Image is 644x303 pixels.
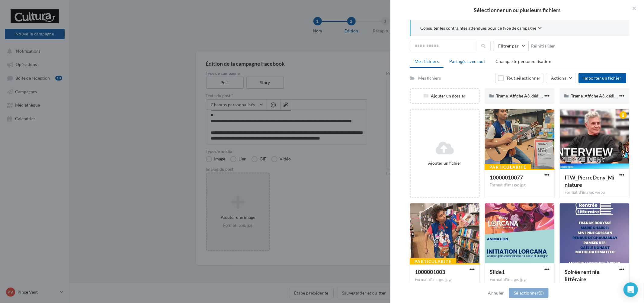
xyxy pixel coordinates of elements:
[529,42,558,50] button: Réinitialiser
[415,59,439,64] span: Mes fichiers
[400,7,634,13] h2: Sélectionner un ou plusieurs fichiers
[539,290,544,295] span: (0)
[449,59,485,64] span: Partagés avec moi
[415,268,445,275] span: 1000001003
[546,73,576,83] button: Actions
[411,93,479,99] div: Ajouter un dossier
[571,93,634,98] span: Trame_Affiche A3_dédicace_2024
[565,268,600,282] span: Soirée rentrée littéraire
[418,75,441,81] div: Mes fichiers
[583,75,621,81] span: Importer un fichier
[490,174,523,181] span: 10000010077
[420,25,536,31] span: Consulter les contraintes attendues pour ce type de campagne
[578,73,626,83] button: Importer un fichier
[415,277,475,282] div: Format d'image: jpg
[485,164,531,170] div: Particularité
[551,75,566,81] span: Actions
[496,93,559,98] span: Trame_Affiche A3_dédicace_2024
[495,59,551,64] span: Champs de personnalisation
[413,160,476,166] div: Ajouter un fichier
[490,277,549,282] div: Format d'image: jpg
[623,282,638,297] div: Open Intercom Messenger
[565,174,614,188] span: ITW_PierreDeny_Miniature
[509,288,549,298] button: Sélectionner(0)
[410,258,456,265] div: Particularité
[420,25,542,32] button: Consulter les contraintes attendues pour ce type de campagne
[493,41,529,51] button: Filtrer par
[495,73,543,83] button: Tout sélectionner
[490,268,505,275] span: Slide1
[565,190,624,195] div: Format d'image: webp
[490,183,549,188] div: Format d'image: jpg
[486,289,507,297] button: Annuler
